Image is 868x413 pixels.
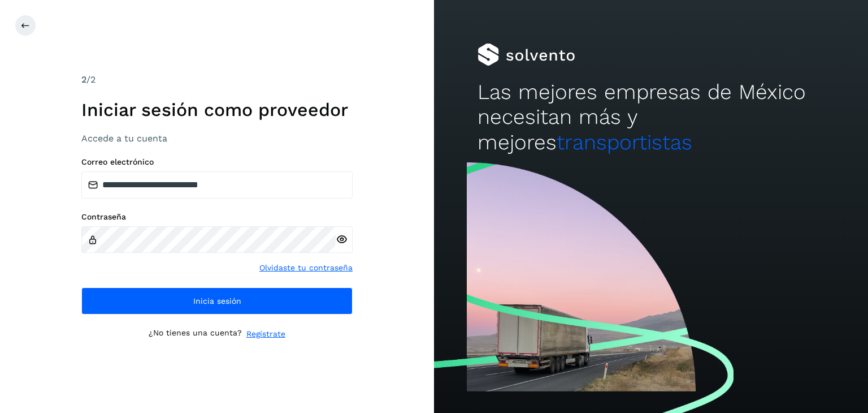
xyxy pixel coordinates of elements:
a: Olvidaste tu contraseña [259,262,353,274]
div: /2 [81,73,353,87]
label: Correo electrónico [81,157,353,167]
a: Regístrate [246,328,285,340]
h1: Iniciar sesión como proveedor [81,99,353,121]
label: Contraseña [81,212,353,222]
button: Inicia sesión [81,287,353,315]
h3: Accede a tu cuenta [81,133,353,144]
span: Inicia sesión [193,297,241,305]
span: 2 [81,74,86,85]
span: transportistas [557,130,692,154]
p: ¿No tienes una cuenta? [149,328,242,340]
h2: Las mejores empresas de México necesitan más y mejores [478,80,824,155]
